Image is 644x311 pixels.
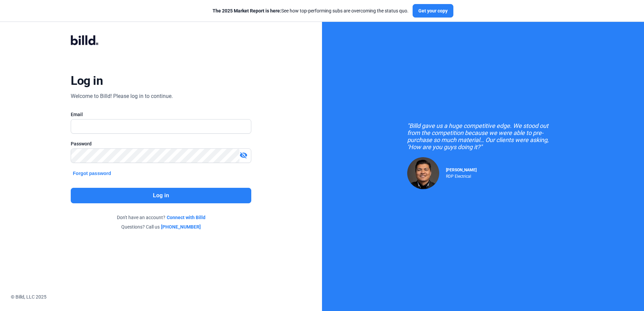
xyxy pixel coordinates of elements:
a: Connect with Billd [167,214,205,221]
a: [PHONE_NUMBER] [161,223,201,230]
img: Raul Pacheco [407,157,439,189]
div: RDP Electrical [446,172,477,179]
div: Don't have an account? [71,214,251,221]
span: The 2025 Market Report is here: [213,8,281,13]
div: See how top-performing subs are overcoming the status quo. [213,7,409,14]
div: Password [71,140,251,147]
div: Questions? Call us [71,223,251,230]
button: Get your copy [413,4,453,18]
div: Welcome to Billd! Please log in to continue. [71,92,173,100]
div: Email [71,111,251,118]
mat-icon: visibility_off [239,151,248,159]
div: "Billd gave us a huge competitive edge. We stood out from the competition because we were able to... [407,122,559,150]
div: Log in [71,73,103,88]
span: [PERSON_NAME] [446,168,477,172]
button: Forgot password [71,170,113,177]
button: Log in [71,188,251,203]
